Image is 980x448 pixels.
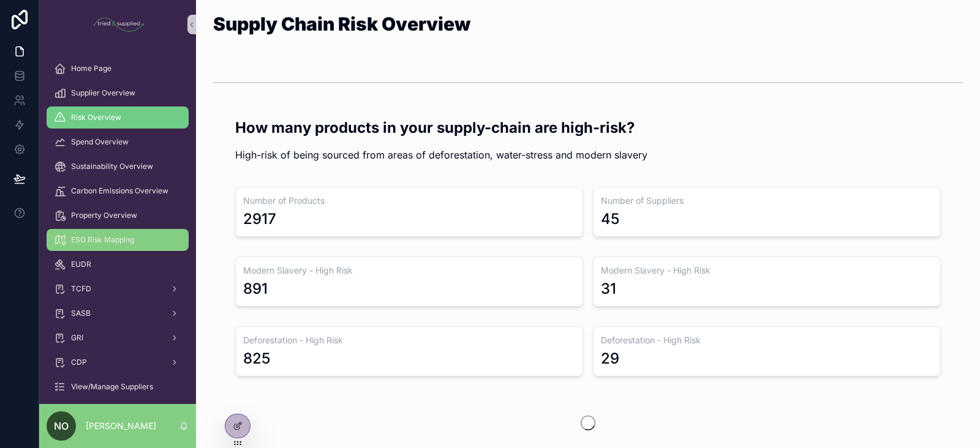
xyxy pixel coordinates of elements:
[243,209,276,229] div: 2917
[54,419,69,433] span: NO
[71,235,134,245] span: ESG Risk Mapping
[71,308,91,318] span: SASB
[71,284,91,294] span: TCFD
[601,334,933,346] h3: Deforestation - High Risk
[235,118,941,138] h2: How many products in your supply-chain are high-risk?
[47,327,189,349] a: GRI
[47,204,189,226] a: Property Overview
[243,349,270,368] div: 825
[47,180,189,202] a: Carbon Emissions Overview
[71,382,153,392] span: View/Manage Suppliers
[213,15,470,33] h1: Supply Chain Risk Overview
[243,279,268,299] div: 891
[71,162,153,171] span: Sustainability Overview
[71,64,111,73] span: Home Page
[71,211,137,220] span: Property Overview
[71,186,168,196] span: Carbon Emissions Overview
[47,376,189,398] a: View/Manage Suppliers
[243,195,575,207] h3: Number of Products
[601,279,616,299] div: 31
[47,131,189,153] a: Spend Overview
[47,155,189,177] a: Sustainability Overview
[601,209,619,229] div: 45
[47,278,189,300] a: TCFD
[39,49,196,404] div: scrollable content
[47,302,189,324] a: SASB
[71,88,135,98] span: Supplier Overview
[243,264,575,277] h3: Modern Slavery - High Risk
[47,253,189,275] a: EUDR
[601,195,933,207] h3: Number of Suppliers
[71,113,121,122] span: Risk Overview
[601,349,619,368] div: 29
[47,106,189,129] a: Risk Overview
[243,334,575,346] h3: Deforestation - High Risk
[47,229,189,251] a: ESG Risk Mapping
[47,351,189,373] a: CDP
[71,357,87,367] span: CDP
[71,333,83,343] span: GRI
[71,137,129,147] span: Spend Overview
[89,15,145,34] img: App logo
[86,420,156,432] p: [PERSON_NAME]
[47,58,189,80] a: Home Page
[235,147,941,162] p: High-risk of being sourced from areas of deforestation, water-stress and modern slavery
[71,259,91,269] span: EUDR
[601,264,933,277] h3: Modern Slavery - High Risk
[47,82,189,104] a: Supplier Overview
